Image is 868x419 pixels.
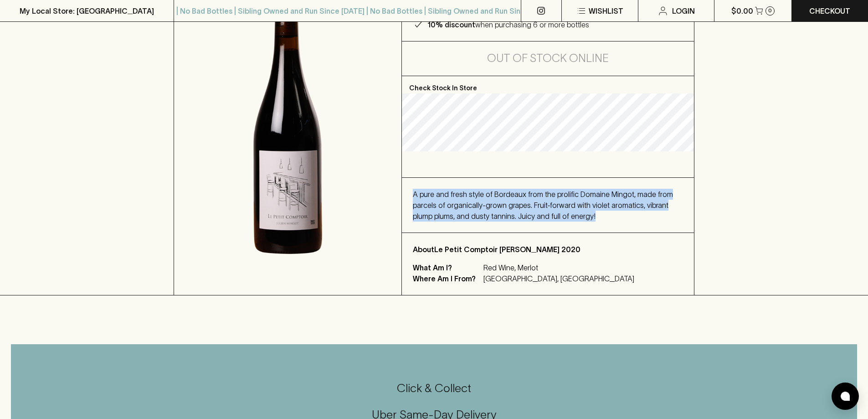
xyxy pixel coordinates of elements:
span: A pure and fresh style of Bordeaux from the prolific Domaine Mingot, made from parcels of organic... [413,190,673,220]
p: Where Am I From? [413,273,481,284]
p: Red Wine, Merlot [483,262,634,273]
p: What Am I? [413,262,481,273]
h5: Out of Stock Online [487,51,609,66]
p: My Local Store: [GEOGRAPHIC_DATA] [20,5,154,16]
p: Wishlist [589,5,623,16]
p: About Le Petit Comptoir [PERSON_NAME] 2020 [413,244,683,255]
p: Check Stock In Store [402,76,694,93]
p: when purchasing 6 or more bottles [427,19,589,30]
b: 10% discount [427,21,475,29]
p: Checkout [809,5,850,16]
img: bubble-icon [841,392,850,401]
p: 0 [768,8,772,13]
p: Login [672,5,695,16]
p: [GEOGRAPHIC_DATA], [GEOGRAPHIC_DATA] [483,273,634,284]
h5: Click & Collect [11,381,857,396]
p: $0.00 [731,5,753,16]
